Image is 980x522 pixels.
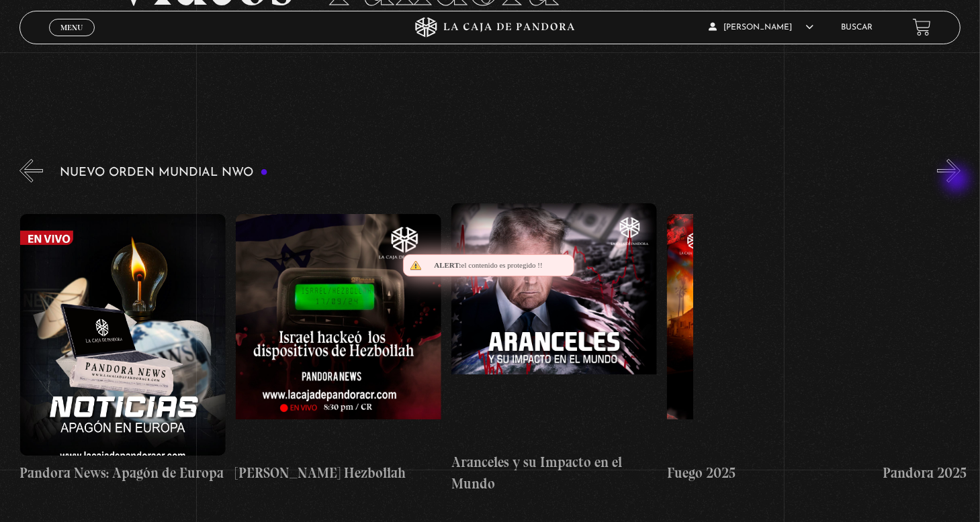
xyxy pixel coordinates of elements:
div: el contenido es protegido !! [403,254,574,276]
a: Buscar [841,23,873,32]
a: [PERSON_NAME] Hezbollah [236,193,441,505]
span: Cerrar [56,34,88,44]
h4: Aranceles y su Impacto en el Mundo [451,452,657,494]
a: Pandora News: Apagón de Europa [20,193,226,505]
a: Aranceles y su Impacto en el Mundo [451,193,657,505]
a: Fuego 2025 [667,193,873,505]
span: [PERSON_NAME] [709,23,813,32]
button: Next [937,159,961,182]
a: View your shopping cart [913,18,931,36]
span: Alert: [434,261,461,269]
h4: Pandora News: Apagón de Europa [20,462,226,484]
button: Previous [19,159,43,182]
h3: Nuevo Orden Mundial NWO [60,166,268,179]
h4: Fuego 2025 [667,462,873,484]
span: Menu [60,23,83,32]
h4: [PERSON_NAME] Hezbollah [236,462,441,484]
